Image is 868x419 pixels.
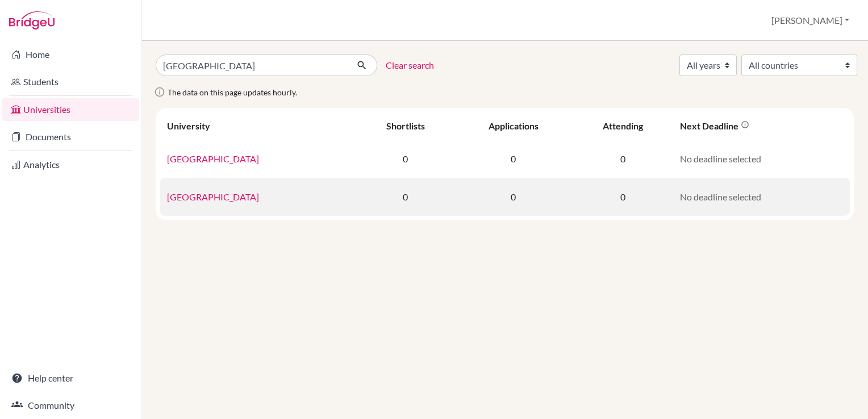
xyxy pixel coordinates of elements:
[9,11,55,30] img: Bridge-U
[2,367,139,389] a: Help center
[454,140,573,178] td: 0
[156,55,348,76] input: Search all universities
[680,120,749,131] div: Next deadline
[766,10,854,31] button: [PERSON_NAME]
[167,153,259,164] a: [GEOGRAPHIC_DATA]
[454,178,573,216] td: 0
[168,87,297,97] span: The data on this page updates hourly.
[680,191,761,202] span: No deadline selected
[489,120,539,131] div: Applications
[386,58,434,72] a: Clear search
[2,98,139,121] a: Universities
[573,140,673,178] td: 0
[2,394,139,417] a: Community
[167,191,259,202] a: [GEOGRAPHIC_DATA]
[573,178,673,216] td: 0
[386,120,425,131] div: Shortlists
[160,112,357,140] th: University
[603,120,643,131] div: Attending
[357,178,454,216] td: 0
[2,153,139,176] a: Analytics
[357,140,454,178] td: 0
[680,153,761,164] span: No deadline selected
[2,70,139,93] a: Students
[2,43,139,66] a: Home
[2,125,139,148] a: Documents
